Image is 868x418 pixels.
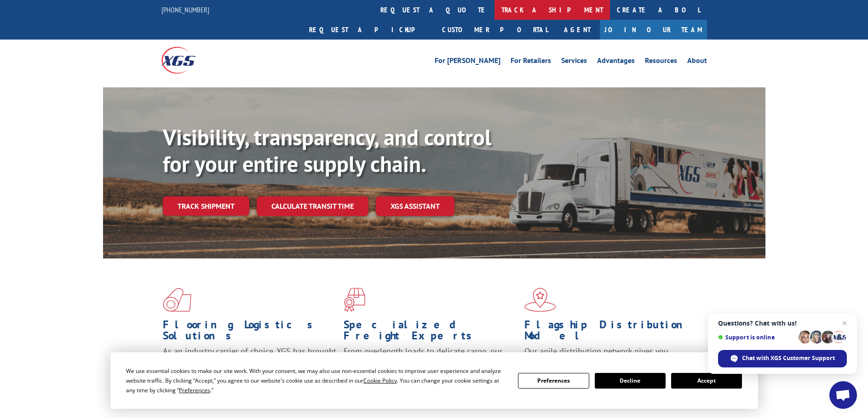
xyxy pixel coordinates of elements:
a: [PHONE_NUMBER] [161,5,209,14]
a: Request a pickup [302,20,435,40]
span: Our agile distribution network gives you nationwide inventory management on demand. [524,346,694,367]
div: We use essential cookies to make our site work. With your consent, we may also use non-essential ... [126,366,507,395]
a: For Retailers [511,57,551,67]
span: Close chat [839,318,850,329]
a: Track shipment [163,196,249,216]
button: Accept [671,373,742,389]
b: Visibility, transparency, and control for your entire supply chain. [163,123,491,178]
a: Customer Portal [435,20,555,40]
a: For [PERSON_NAME] [435,57,500,67]
a: About [687,57,707,67]
a: Calculate transit time [257,196,368,216]
span: As an industry carrier of choice, XGS has brought innovation and dedication to flooring logistics... [163,346,336,378]
span: Support is online [718,334,795,341]
img: xgs-icon-flagship-distribution-model-red [524,288,556,312]
button: Preferences [518,373,589,389]
a: XGS ASSISTANT [376,196,454,216]
h1: Specialized Freight Experts [344,319,517,346]
h1: Flagship Distribution Model [524,319,698,346]
div: Cookie Consent Prompt [110,352,758,409]
span: Questions? Chat with us! [718,320,847,327]
a: Resources [645,57,677,67]
h1: Flooring Logistics Solutions [163,319,337,346]
div: Open chat [829,381,857,409]
div: Chat with XGS Customer Support [718,350,847,367]
span: Cookie Policy [363,377,397,384]
a: Join Our Team [600,20,707,40]
a: Advantages [597,57,635,67]
img: xgs-icon-total-supply-chain-intelligence-red [163,288,191,312]
span: Chat with XGS Customer Support [742,354,835,362]
span: Preferences [179,386,210,394]
img: xgs-icon-focused-on-flooring-red [344,288,365,312]
a: Services [561,57,587,67]
button: Decline [595,373,666,389]
a: Agent [555,20,600,40]
p: From overlength loads to delicate cargo, our experienced staff knows the best way to move your fr... [344,346,517,387]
